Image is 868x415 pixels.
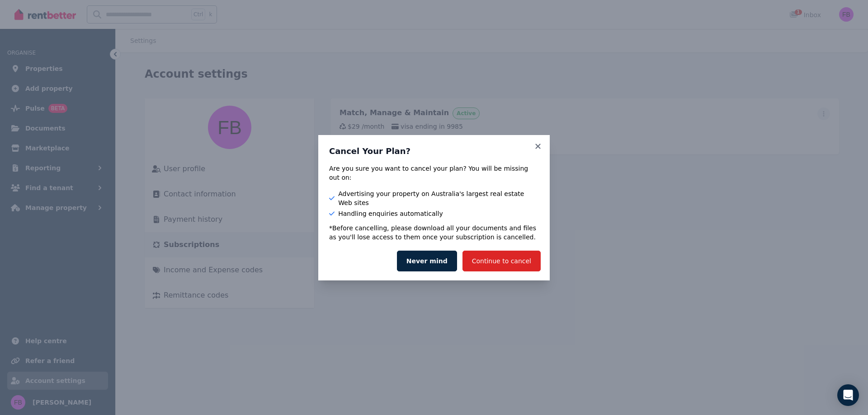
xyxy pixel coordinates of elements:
li: Handling enquiries automatically [329,209,539,218]
button: Never mind [397,251,457,271]
button: Continue to cancel [462,251,541,271]
div: Open Intercom Messenger [837,384,859,406]
div: Are you sure you want to cancel your plan? You will be missing out on: [329,164,539,182]
li: Advertising your property on Australia's largest real estate Web sites [329,189,539,207]
p: *Before cancelling, please download all your documents and files as you'll lose access to them on... [329,224,539,242]
h3: Cancel Your Plan? [329,146,539,157]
